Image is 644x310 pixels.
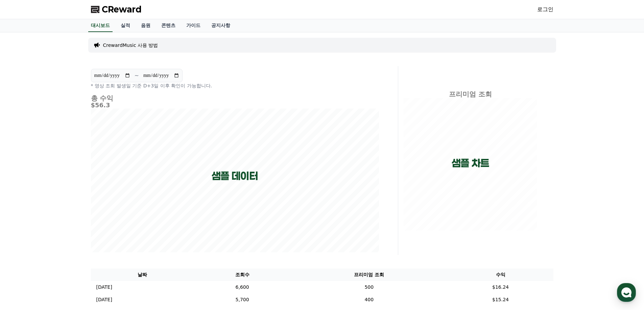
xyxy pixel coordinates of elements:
[104,224,113,229] span: 설정
[194,269,290,281] th: 조회수
[290,293,448,306] td: 400
[45,214,87,231] a: 대화
[102,4,142,15] span: CReward
[88,19,113,32] a: 대시보드
[290,269,448,281] th: 프리미엄 조회
[91,269,194,281] th: 날짜
[206,19,236,32] a: 공지사항
[96,296,112,303] p: [DATE]
[91,4,142,15] a: CReward
[91,82,379,89] p: * 영상 조회 발생일 기준 D+3일 이후 확인이 가능합니다.
[136,19,156,32] a: 음원
[537,5,553,13] a: 로그인
[290,281,448,293] td: 500
[181,19,206,32] a: 가이드
[91,102,379,109] h5: $56.3
[448,269,553,281] th: 수익
[62,224,70,230] span: 대화
[96,284,112,291] p: [DATE]
[194,281,290,293] td: 6,600
[91,94,379,102] h4: 총 수익
[103,42,158,49] a: CrewardMusic 사용 방법
[135,72,139,80] p: ~
[115,19,136,32] a: 실적
[87,214,130,231] a: 설정
[448,281,553,293] td: $16.24
[156,19,181,32] a: 콘텐츠
[194,293,290,306] td: 5,700
[404,90,537,98] h4: 프리미엄 조회
[21,224,25,229] span: 홈
[2,214,45,231] a: 홈
[452,157,489,169] p: 샘플 차트
[448,293,553,306] td: $15.24
[212,170,258,182] p: 샘플 데이터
